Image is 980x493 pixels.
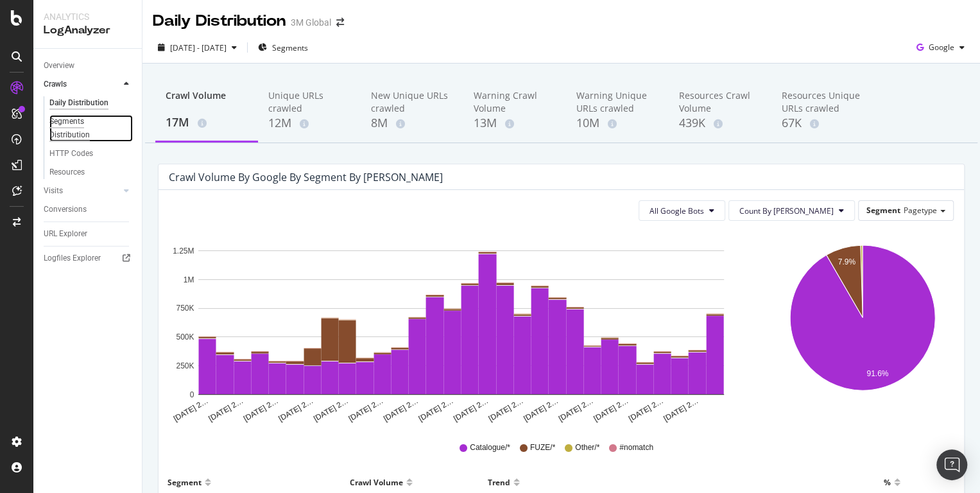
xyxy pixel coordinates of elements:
[166,89,248,114] div: Crawl Volume
[44,227,133,241] a: URL Explorer
[49,115,133,142] a: Segments Distribution
[575,442,599,453] span: Other/*
[272,42,308,53] span: Segments
[190,390,194,399] text: 0
[530,442,555,453] span: FUZE/*
[168,472,202,492] div: Segment
[49,166,133,179] a: Resources
[153,37,242,58] button: [DATE] - [DATE]
[929,42,954,53] span: Google
[772,231,954,424] svg: A chart.
[44,23,132,38] div: LogAnalyzer
[350,472,403,492] div: Crawl Volume
[782,89,864,115] div: Resources Unique URLs crawled
[911,37,970,58] button: Google
[166,114,248,131] div: 17M
[253,37,313,58] button: Segments
[576,89,658,115] div: Warning Unique URLs crawled
[936,449,967,480] div: Open Intercom Messenger
[49,147,133,160] a: HTTP Codes
[44,10,132,23] div: Analytics
[176,333,194,342] text: 500K
[49,147,93,160] div: HTTP Codes
[838,257,855,266] text: 7.9%
[170,42,227,53] span: [DATE] - [DATE]
[184,275,194,284] text: 1M
[173,246,194,255] text: 1.25M
[739,205,834,216] span: Count By Day
[639,200,725,221] button: All Google Bots
[44,252,101,265] div: Logfiles Explorer
[44,184,63,198] div: Visits
[44,78,120,91] a: Crawls
[782,115,864,132] div: 67K
[488,472,510,492] div: Trend
[336,18,344,27] div: arrow-right-arrow-left
[153,10,286,32] div: Daily Distribution
[176,304,194,313] text: 750K
[169,171,443,184] div: Crawl Volume by google by Segment by [PERSON_NAME]
[44,203,133,216] a: Conversions
[44,252,133,265] a: Logfiles Explorer
[49,166,85,179] div: Resources
[679,115,761,132] div: 439K
[44,59,133,73] a: Overview
[649,205,704,216] span: All Google Bots
[291,16,331,29] div: 3M Global
[576,115,658,132] div: 10M
[904,205,937,216] span: Pagetype
[679,89,761,115] div: Resources Crawl Volume
[866,369,888,378] text: 91.6%
[619,442,653,453] span: #nomatch
[44,203,87,216] div: Conversions
[866,205,900,216] span: Segment
[169,231,753,424] svg: A chart.
[268,89,350,115] div: Unique URLs crawled
[474,115,556,132] div: 13M
[470,442,510,453] span: Catalogue/*
[49,96,133,110] a: Daily Distribution
[49,96,108,110] div: Daily Distribution
[474,89,556,115] div: Warning Crawl Volume
[44,59,74,73] div: Overview
[44,78,67,91] div: Crawls
[44,184,120,198] a: Visits
[49,115,121,142] div: Segments Distribution
[371,89,453,115] div: New Unique URLs crawled
[176,361,194,370] text: 250K
[44,227,87,241] div: URL Explorer
[371,115,453,132] div: 8M
[884,472,891,492] div: %
[268,115,350,132] div: 12M
[728,200,855,221] button: Count By [PERSON_NAME]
